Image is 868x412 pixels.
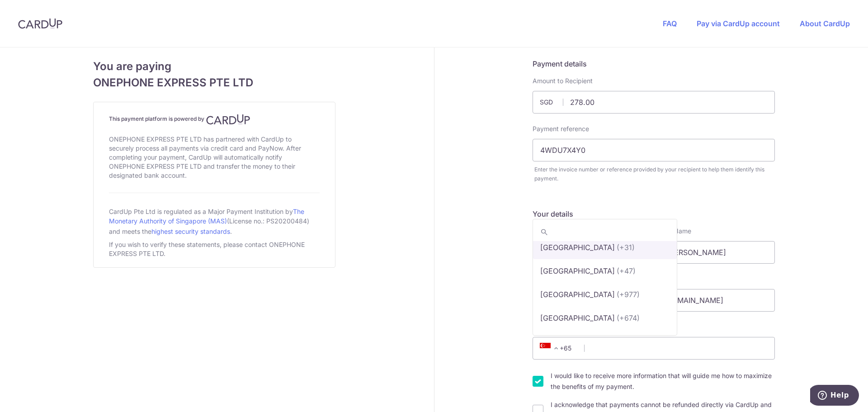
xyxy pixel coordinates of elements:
h4: This payment platform is powered by [109,114,320,125]
p: [GEOGRAPHIC_DATA] [540,313,615,323]
div: ONEPHONE EXPRESS PTE LTD has partnered with CardUp to securely process all payments via credit ca... [109,133,320,182]
iframe: Opens a widget where you can find more information [810,385,859,407]
span: (+31) [617,242,635,253]
img: CardUp [206,114,250,125]
span: SGD [540,98,563,107]
span: (+674) [617,313,640,323]
p: [GEOGRAPHIC_DATA] [540,265,615,276]
span: You are paying [93,58,335,75]
label: Amount to Recipient [533,76,593,85]
div: Enter the invoice number or reference provided by your recipient to help them identify this payment. [534,165,775,183]
label: Payment reference [533,124,589,133]
div: CardUp Pte Ltd is regulated as a Major Payment Institution by (License no.: PS20200484) and meets... [109,204,320,238]
a: Pay via CardUp account [697,19,780,28]
a: About CardUp [800,19,850,28]
span: +65 [540,343,561,354]
span: +65 [537,343,578,354]
p: [GEOGRAPHIC_DATA] [540,289,615,300]
h5: Your details [533,208,775,219]
span: (+47) [617,265,636,276]
p: [GEOGRAPHIC_DATA] [540,242,615,253]
a: highest security standards [151,227,230,235]
span: ONEPHONE EXPRESS PTE LTD [93,75,335,91]
input: Last name [659,241,775,264]
label: I would like to receive more information that will guide me how to maximize the benefits of my pa... [551,370,775,392]
input: Payment amount [533,91,775,114]
a: FAQ [663,19,677,28]
h5: Payment details [533,58,775,69]
span: (+977) [617,289,640,300]
img: CardUp [18,18,62,29]
div: If you wish to verify these statements, please contact ONEPHONE EXPRESS PTE LTD. [109,238,320,260]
